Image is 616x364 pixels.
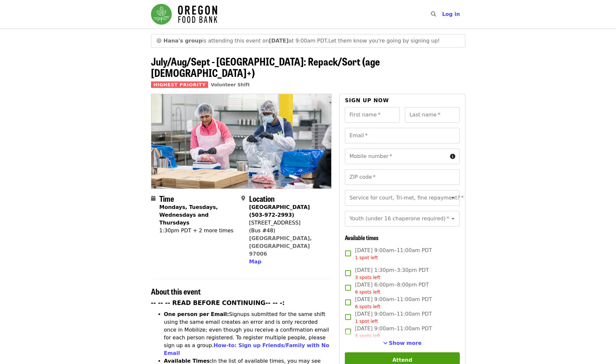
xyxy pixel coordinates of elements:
[163,38,328,44] span: is attending this event on at 9:00am PDT.
[159,204,218,226] strong: Mondays, Tuesdays, Wednesdays and Thursdays
[159,193,174,204] span: Time
[151,299,285,306] strong: -- -- -- READ BEFORE CONTINUING-- -- -:
[249,193,275,204] span: Location
[355,304,380,309] span: 6 spots left
[345,97,389,103] span: Sign up now
[355,289,380,295] span: 6 spots left
[345,107,400,123] input: First name
[448,214,458,223] button: Open
[151,4,217,25] img: Oregon Food Bank - Home
[151,94,332,188] img: July/Aug/Sept - Beaverton: Repack/Sort (age 10+) organized by Oregon Food Bank
[211,82,250,87] a: Volunteer Shift
[151,285,201,297] span: About this event
[345,149,447,164] input: Mobile number
[249,204,310,218] strong: [GEOGRAPHIC_DATA] (503-972-2993)
[241,195,245,201] i: map-marker-alt icon
[355,310,432,325] span: [DATE] 9:00am–11:00am PDT
[355,281,429,296] span: [DATE] 6:00pm–8:00pm PDT
[355,266,429,281] span: [DATE] 1:30pm–3:30pm PDT
[164,358,212,364] strong: Available Times:
[164,310,332,357] li: Signups submitted for the same shift using the same email creates an error and is only recorded o...
[355,275,380,280] span: 3 spots left
[249,235,312,257] a: [GEOGRAPHIC_DATA], [GEOGRAPHIC_DATA] 97006
[151,195,156,201] i: calendar icon
[355,325,432,339] span: [DATE] 9:00am–11:00am PDT
[355,319,378,324] span: 1 spot left
[249,259,261,265] span: Map
[389,340,422,346] span: Show more
[249,227,326,235] div: (Bus #48)
[431,11,436,17] i: search icon
[442,11,460,17] span: Log in
[269,38,289,44] strong: [DATE]
[157,38,162,44] span: grinning face emoji
[345,169,459,185] input: ZIP code
[450,153,455,160] i: circle-info icon
[151,81,208,88] span: Highest Priority
[437,8,465,21] button: Log in
[345,233,379,242] span: Available times
[328,38,440,44] span: Let them know you're going by signing up!
[163,38,202,44] strong: Hana's group
[164,311,229,317] strong: One person per Email:
[405,107,460,123] input: Last name
[355,296,432,310] span: [DATE] 9:00am–11:00am PDT
[355,255,378,260] span: 1 spot left
[345,128,459,143] input: Email
[249,219,326,227] div: [STREET_ADDRESS]
[355,247,432,261] span: [DATE] 9:00am–11:00am PDT
[448,193,458,202] button: Open
[383,339,422,347] button: See more timeslots
[164,342,330,356] a: How-to: Sign up Friends/Family with No Email
[440,6,445,22] input: Search
[151,54,380,80] span: July/Aug/Sept - [GEOGRAPHIC_DATA]: Repack/Sort (age [DEMOGRAPHIC_DATA]+)
[249,258,261,266] button: Map
[159,227,236,235] div: 1:30pm PDT + 2 more times
[355,333,380,338] span: 8 spots left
